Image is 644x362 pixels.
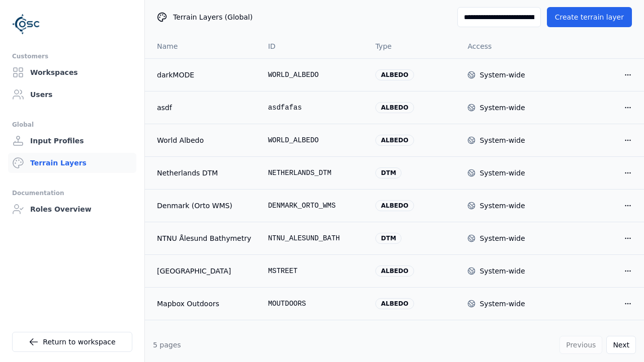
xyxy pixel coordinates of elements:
[268,201,360,211] div: DENMARK_ORTO_WMS
[479,299,525,309] div: System-wide
[268,299,360,309] div: MOUTDOORS
[268,168,360,178] div: NETHERLANDS_DTM
[375,167,401,178] div: dtm
[157,266,252,276] a: [GEOGRAPHIC_DATA]
[375,233,401,244] div: dtm
[12,119,132,131] div: Global
[268,233,360,243] div: NTNU_ALESUND_BATH
[479,168,525,178] div: System-wide
[479,201,525,211] div: System-wide
[268,266,360,276] div: MSTREET
[157,103,252,113] a: asdf
[459,34,551,58] th: Access
[157,168,252,178] a: Netherlands DTM
[479,233,525,243] div: System-wide
[375,69,414,80] div: albedo
[268,70,360,80] div: WORLD_ALBEDO
[606,336,636,354] button: Next
[12,50,132,62] div: Customers
[375,265,414,277] div: albedo
[8,131,136,151] a: Input Profiles
[8,199,136,219] a: Roles Overview
[12,332,132,352] a: Return to workspace
[8,153,136,173] a: Terrain Layers
[479,266,525,276] div: System-wide
[12,187,132,199] div: Documentation
[8,62,136,82] a: Workspaces
[157,135,252,145] a: World Albedo
[8,84,136,105] a: Users
[479,135,525,145] div: System-wide
[153,341,181,349] span: 5 pages
[157,70,252,80] a: darkMODE
[260,34,368,58] th: ID
[145,34,260,58] th: Name
[479,70,525,80] div: System-wide
[268,135,360,145] div: WORLD_ALBEDO
[375,298,414,309] div: albedo
[479,103,525,113] div: System-wide
[173,12,253,22] span: Terrain Layers (Global)
[375,102,414,113] div: albedo
[268,103,360,113] div: asdfafas
[157,299,252,309] a: Mapbox Outdoors
[157,233,252,243] a: NTNU Ålesund Bathymetry
[375,135,414,146] div: albedo
[157,201,252,211] a: Denmark (Orto WMS)
[367,34,459,58] th: Type
[547,7,632,27] button: Create terrain layer
[12,10,40,38] img: Logo
[375,200,414,211] div: albedo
